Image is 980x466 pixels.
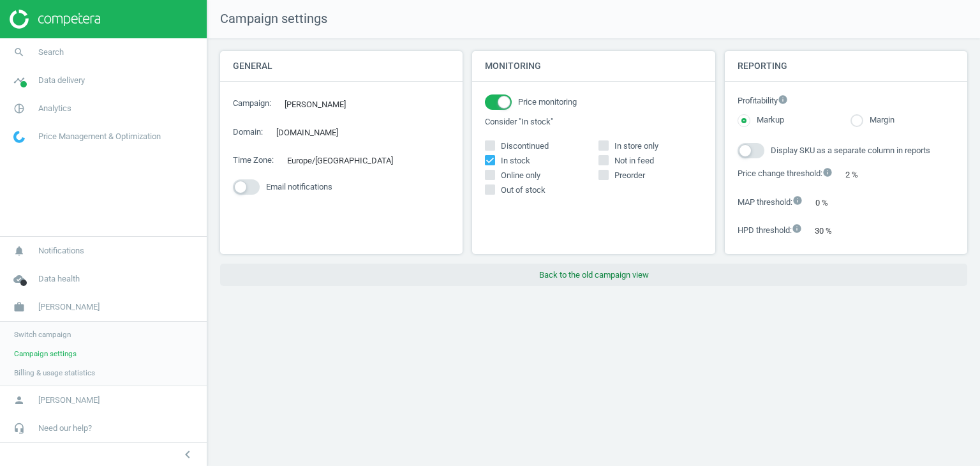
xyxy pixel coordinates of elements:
div: [PERSON_NAME] [278,94,366,114]
span: Preorder [612,170,648,181]
h4: General [220,51,463,81]
button: chevron_left [172,446,204,463]
span: Billing & usage statistics [14,368,95,378]
button: Back to the old campaign view [220,264,967,287]
label: HPD threshold : [738,223,802,237]
i: timeline [7,68,31,93]
i: person [7,388,31,412]
i: pie_chart_outlined [7,96,31,121]
i: notifications [7,239,31,263]
label: Domain : [233,126,263,138]
span: Online only [498,170,543,181]
label: Campaign : [233,98,271,109]
i: info [822,167,833,177]
span: [PERSON_NAME] [38,301,100,313]
span: Analytics [38,103,71,114]
img: ajHJNr6hYgQAAAAASUVORK5CYII= [10,10,100,29]
h4: Monitoring [472,51,715,81]
span: Data delivery [38,75,85,86]
label: MAP threshold : [738,195,803,209]
label: Margin [863,114,895,126]
span: Discontinued [498,140,551,152]
i: info [778,94,788,105]
label: Time Zone : [233,154,274,166]
label: Consider "In stock" [485,116,702,128]
span: Out of stock [498,184,548,196]
div: 2 % [839,165,879,184]
span: Search [38,47,64,58]
label: Markup [750,114,784,126]
i: chevron_left [180,447,195,462]
div: [DOMAIN_NAME] [269,123,358,142]
div: 30 % [808,221,852,241]
span: Campaign settings [207,10,327,28]
img: wGWNvw8QSZomAAAAABJRU5ErkJggg== [13,131,25,143]
span: Notifications [38,245,84,257]
i: cloud_done [7,267,31,291]
i: info [792,195,803,206]
span: Campaign settings [14,349,77,359]
span: In store only [612,140,661,152]
span: [PERSON_NAME] [38,395,100,406]
span: Price Management & Optimization [38,131,161,142]
span: Data health [38,273,80,285]
span: Email notifications [266,181,332,193]
h4: Reporting [725,51,967,81]
label: Price change threshold : [738,167,833,181]
span: Display SKU as a separate column in reports [771,145,930,156]
div: 0 % [809,193,849,213]
i: headset_mic [7,416,31,440]
span: Price monitoring [518,96,577,108]
i: work [7,295,31,319]
span: Not in feed [612,155,657,167]
i: search [7,40,31,64]
label: Profitability [738,94,954,108]
i: info [792,223,802,234]
span: Need our help? [38,423,92,434]
span: Switch campaign [14,329,71,340]
div: Europe/[GEOGRAPHIC_DATA] [280,151,413,170]
span: In stock [498,155,533,167]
